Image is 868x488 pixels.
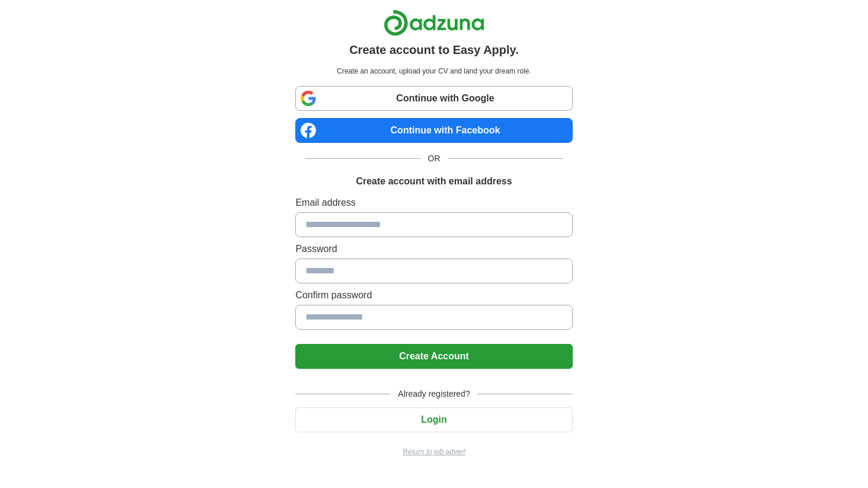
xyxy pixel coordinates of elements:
a: Continue with Google [295,86,572,111]
a: Return to job advert [295,446,572,457]
span: Already registered? [391,388,477,400]
label: Email address [295,196,572,210]
h1: Create account to Easy Apply. [349,41,519,59]
a: Continue with Facebook [295,118,572,143]
a: Login [295,414,572,425]
img: Adzuna logo [384,9,484,36]
button: Login [295,407,572,432]
button: Create Account [295,344,572,369]
label: Confirm password [295,288,572,302]
span: OR [421,152,448,165]
p: Create an account, upload your CV and land your dream role. [298,66,570,76]
h1: Create account with email address [356,174,512,189]
label: Password [295,242,572,256]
